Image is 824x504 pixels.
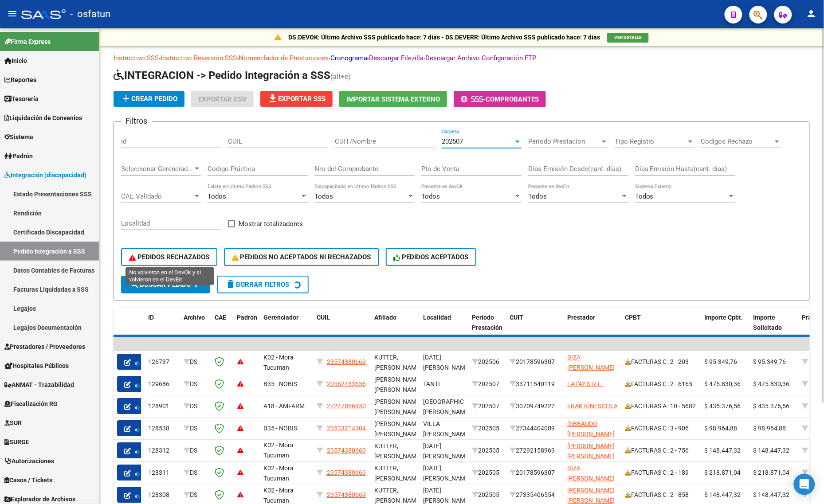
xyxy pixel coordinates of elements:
[121,95,177,103] span: Crear Pedido
[420,308,468,347] datatable-header-cell: Localidad
[148,401,177,411] div: 128901
[472,357,502,367] div: 202506
[472,314,502,331] span: Período Prestación
[423,465,471,492] span: [DATE][PERSON_NAME] DE T
[288,32,600,42] p: DS.DEVOK: Último Archivo SSS publicado hace: 7 días - DS.DEVERR: Último Archivo SSS publicado hac...
[461,95,486,103] span: -
[528,137,600,145] span: Periodo Prestacion
[70,4,110,24] span: - osfatun
[225,281,289,289] span: Borrar Filtros
[121,276,210,293] button: Buscar Pedido
[423,420,471,438] span: VILLA [PERSON_NAME]
[615,137,687,145] span: Tipo Registro
[374,487,422,504] span: KUTTER, [PERSON_NAME]
[374,398,423,415] span: [PERSON_NAME] [PERSON_NAME],
[371,308,420,347] datatable-header-cell: Afiliado
[567,380,603,387] span: LAT'AY S.R.L.
[705,402,741,410] span: $ 435.376,56
[528,192,547,200] span: Todos
[510,379,560,389] div: 33711540119
[567,465,615,482] span: BIZA [PERSON_NAME]
[369,54,424,62] a: Descargar Filezilla
[625,314,641,321] span: CPBT
[374,442,422,460] span: KUTTER, [PERSON_NAME]
[114,53,810,63] p: - - - - -
[215,314,226,321] span: CAE
[327,469,366,476] span: 23574380669
[239,54,329,62] a: Nomenclador de Prestaciones
[263,425,297,432] span: B35 - NOBIS
[148,468,177,478] div: 128311
[423,442,471,470] span: [DATE][PERSON_NAME] DE T
[263,314,298,321] span: Gerenciador
[263,441,294,459] span: K02 - Mora Tucuman
[567,487,615,504] span: [PERSON_NAME] [PERSON_NAME]
[567,402,618,410] span: FRAK KINESIO S A
[510,468,560,478] div: 20178596307
[472,401,502,411] div: 202507
[506,308,564,347] datatable-header-cell: CUIT
[421,192,440,200] span: Todos
[114,91,184,107] button: Crear Pedido
[510,445,560,456] div: 27292158969
[7,8,18,19] mat-icon: menu
[567,354,615,371] span: BIZA [PERSON_NAME]
[180,308,211,347] datatable-header-cell: Archivo
[701,308,750,347] datatable-header-cell: Importe Cpbt.
[510,401,560,411] div: 30709749222
[314,192,333,200] span: Todos
[753,380,790,387] span: $ 475.830,36
[161,54,237,62] a: Instructivo Reversión SSS
[374,354,422,371] span: KUTTER, [PERSON_NAME]
[346,95,440,103] span: Importar Sistema Externo
[4,475,52,485] span: Casos / Tickets
[4,437,29,447] span: SURGE
[510,490,560,500] div: 27335406554
[423,314,451,321] span: Localidad
[263,487,294,504] span: K02 - Mora Tucuman
[267,95,326,103] span: Exportar SSS
[4,380,74,390] span: ANMAT - Trazabilidad
[472,423,502,434] div: 202505
[224,248,379,266] button: PEDIDOS NO ACEPTADOS NI RECHAZADOS
[705,425,738,432] span: $ 98.964,88
[313,308,371,347] datatable-header-cell: CUIL
[423,398,483,415] span: [GEOGRAPHIC_DATA][PERSON_NAME]
[705,314,743,321] span: Importe Cpbt.
[184,490,208,500] div: DS
[225,279,236,289] mat-icon: delete
[4,399,58,409] span: Fiscalización RG
[753,358,786,365] span: $ 95.349,76
[260,91,333,107] button: Exportar SSS
[263,402,305,410] span: A18 - AMFARM
[114,69,330,82] span: INTEGRACION -> Pedido Integración a SSS
[114,54,159,62] a: Instructivo SSS
[564,308,621,347] datatable-header-cell: Prestador
[121,93,131,104] mat-icon: add
[339,91,447,107] button: Importar Sistema Externo
[121,248,217,266] button: PEDIDOS RECHAZADOS
[148,445,177,456] div: 128312
[753,314,782,331] span: Importe Solicitado
[148,490,177,500] div: 128308
[4,113,82,123] span: Liquidación de Convenios
[237,314,257,321] span: Padrón
[705,491,741,498] span: $ 148.447,32
[317,314,330,321] span: CUIL
[567,420,615,438] span: RIBBAUDO [PERSON_NAME]
[394,253,469,261] span: PEDIDOS ACEPTADOS
[753,402,790,410] span: $ 435.376,56
[374,314,396,321] span: Afiliado
[211,308,233,347] datatable-header-cell: CAE
[148,314,154,321] span: ID
[191,91,254,107] button: Exportar CSV
[753,425,786,432] span: $ 98.964,88
[486,95,539,103] span: Comprobantes
[454,91,546,107] button: -Comprobantes
[374,465,422,482] span: KUTTER, [PERSON_NAME]
[442,137,463,145] span: 202507
[753,491,790,498] span: $ 148.447,32
[753,469,790,476] span: $ 218.871,04
[567,442,615,470] span: [PERSON_NAME] [PERSON_NAME] [PERSON_NAME]
[4,75,36,85] span: Reportes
